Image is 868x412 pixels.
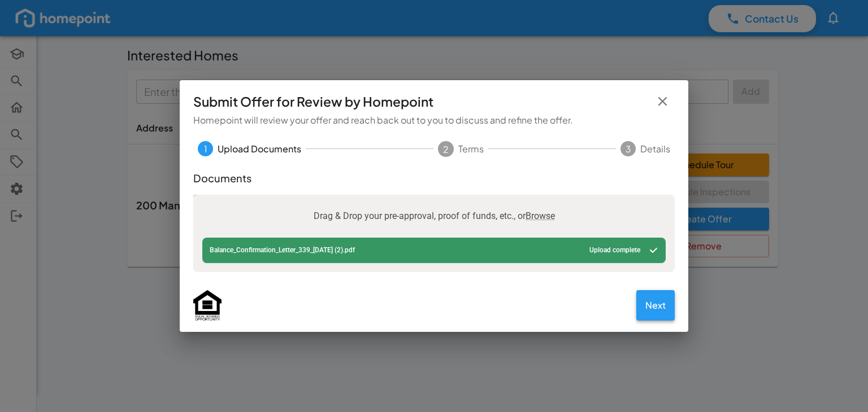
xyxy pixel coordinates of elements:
[625,143,631,154] text: 3
[204,143,207,154] text: 1
[309,205,559,227] label: Drag & Drop your pre-approval, proof of funds, etc., or
[193,91,433,112] h6: Submit Offer for Review by Homepoint
[458,143,484,156] span: Terms
[193,114,675,127] p: Homepoint will review your offer and reach back out to you to discuss and refine the offer.
[218,143,301,156] span: Upload Documents
[640,143,670,156] span: Details
[193,170,675,186] p: Documents
[444,143,449,154] text: 2
[636,290,675,320] button: Next
[193,290,222,320] img: Equal Housing Opportunity
[526,211,555,221] span: Browse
